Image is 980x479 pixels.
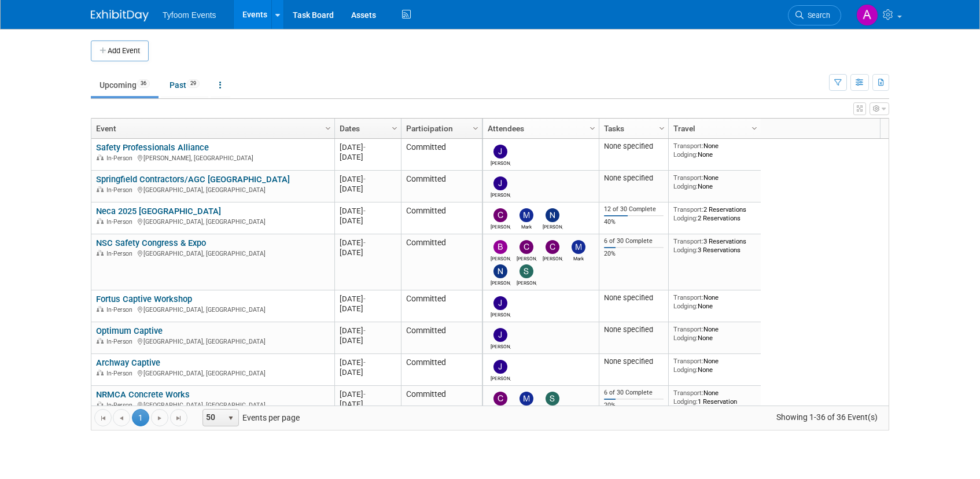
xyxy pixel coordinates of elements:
[323,124,333,133] span: Column Settings
[749,119,761,136] a: Column Settings
[546,208,559,222] img: Nathan Nelson
[96,336,329,346] div: [GEOGRAPHIC_DATA], [GEOGRAPHIC_DATA]
[97,154,104,160] img: In-Person Event
[106,401,136,409] span: In-Person
[517,222,537,230] div: Mark Nelson
[604,119,661,138] a: Tasks
[520,392,533,406] img: Mark Nelson
[97,186,104,192] img: In-Person Event
[389,119,401,136] a: Column Settings
[113,409,130,426] a: Go to the previous page
[106,250,136,257] span: In-Person
[673,142,757,159] div: None None
[673,293,703,301] span: Transport:
[491,222,511,230] div: Corbin Nelson
[493,392,507,406] img: Corbin Nelson
[401,354,482,386] td: Committed
[673,119,753,138] a: Travel
[673,389,703,397] span: Transport:
[673,237,757,254] div: 3 Reservations 3 Reservations
[97,338,104,344] img: In-Person Event
[673,366,698,374] span: Lodging:
[491,190,511,198] div: Jason Cuskelly
[604,389,664,397] div: 6 of 30 Complete
[673,174,703,182] span: Transport:
[137,79,150,88] span: 36
[363,358,366,367] span: -
[106,370,136,377] span: In-Person
[96,304,329,314] div: [GEOGRAPHIC_DATA], [GEOGRAPHIC_DATA]
[520,208,533,222] img: Mark Nelson
[91,40,149,61] button: Add Event
[363,143,366,152] span: -
[657,124,666,133] span: Column Settings
[401,290,482,322] td: Committed
[673,389,757,406] div: None 1 Reservation
[766,409,889,425] span: Showing 1-36 of 36 Event(s)
[673,357,757,374] div: None None
[340,399,396,409] div: [DATE]
[187,79,200,88] span: 29
[203,410,223,426] span: 50
[546,392,559,406] img: Steve Davis
[96,389,190,400] a: NRMCA Concrete Works
[673,325,703,333] span: Transport:
[604,293,664,303] div: None specified
[491,310,511,318] div: Jason Cuskelly
[363,175,366,183] span: -
[491,342,511,349] div: Jason Cuskelly
[493,240,507,254] img: Brandon Nelson
[340,174,396,184] div: [DATE]
[517,254,537,261] div: Corbin Nelson
[106,218,136,226] span: In-Person
[604,401,664,410] div: 20%
[491,278,511,286] div: Nathan Nelson
[96,119,327,138] a: Event
[322,119,335,136] a: Column Settings
[520,264,533,278] img: Steve Davis
[96,185,329,194] div: [GEOGRAPHIC_DATA], [GEOGRAPHIC_DATA]
[673,293,757,310] div: None None
[97,218,104,224] img: In-Person Event
[96,248,329,258] div: [GEOGRAPHIC_DATA], [GEOGRAPHIC_DATA]
[401,322,482,354] td: Committed
[493,176,507,190] img: Jason Cuskelly
[673,205,703,213] span: Transport:
[96,153,329,163] div: [PERSON_NAME], [GEOGRAPHIC_DATA]
[604,250,664,258] div: 20%
[106,186,136,194] span: In-Person
[363,294,366,303] span: -
[94,409,112,426] a: Go to the first page
[401,139,482,171] td: Committed
[96,358,160,368] a: Archway Captive
[96,326,163,336] a: Optimum Captive
[96,142,209,153] a: Safety Professionals Alliance
[170,409,187,426] a: Go to the last page
[363,238,366,247] span: -
[572,240,585,254] img: Mark Nelson
[96,294,192,304] a: Fortus Captive Workshop
[546,240,559,254] img: Chris Walker
[604,237,664,245] div: 6 of 30 Complete
[340,238,396,248] div: [DATE]
[174,414,183,423] span: Go to the last page
[401,202,482,234] td: Committed
[106,338,136,345] span: In-Person
[340,304,396,314] div: [DATE]
[340,206,396,216] div: [DATE]
[656,119,669,136] a: Column Settings
[493,296,507,310] img: Jason Cuskelly
[340,294,396,304] div: [DATE]
[856,4,878,26] img: Angie Nichols
[97,306,104,312] img: In-Person Event
[340,358,396,367] div: [DATE]
[340,142,396,152] div: [DATE]
[673,246,698,254] span: Lodging:
[96,206,221,216] a: Neca 2025 [GEOGRAPHIC_DATA]
[340,119,393,138] a: Dates
[226,414,235,423] span: select
[673,142,703,150] span: Transport:
[401,171,482,202] td: Committed
[587,119,599,136] a: Column Settings
[163,10,216,20] span: Tyfoom Events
